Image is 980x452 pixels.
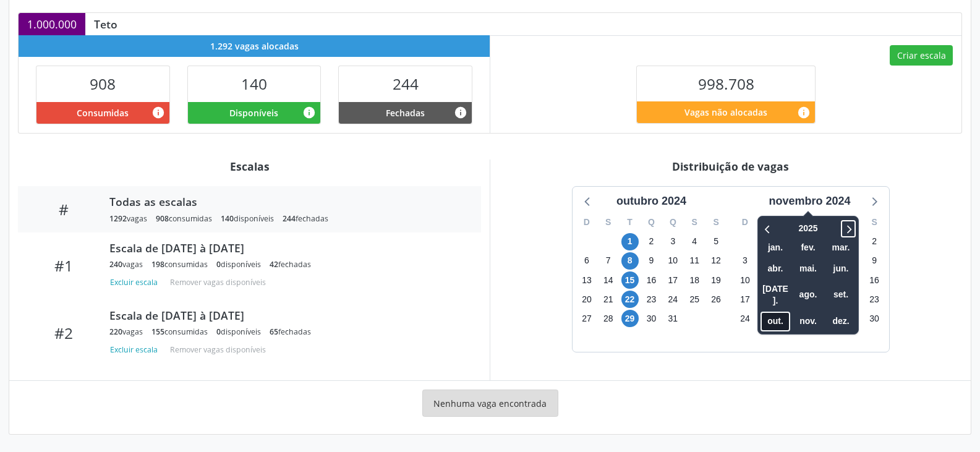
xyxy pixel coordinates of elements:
[151,326,164,337] span: 155
[686,252,703,270] span: sexta-feira, 11 de outubro de 2024
[864,213,885,232] div: S
[707,271,725,289] span: sábado, 19 de outubro de 2024
[109,341,163,358] button: Excluir escala
[578,291,595,308] span: domingo, 20 de outubro de 2024
[664,291,681,308] span: quinta-feira, 24 de outubro de 2024
[641,213,662,232] div: Q
[866,233,883,250] span: sábado, 2 de novembro de 2024
[664,252,681,270] span: quinta-feira, 10 de outubro de 2024
[229,106,278,119] span: Disponíveis
[756,213,777,232] div: S
[109,309,464,322] div: Escala de [DATE] à [DATE]
[597,213,619,232] div: S
[270,259,278,270] span: 42
[866,252,883,270] span: sábado, 9 de novembro de 2024
[642,291,660,308] span: quarta-feira, 23 de outubro de 2024
[866,310,883,327] span: sábado, 30 de novembro de 2024
[241,74,267,94] span: 140
[866,291,883,308] span: sábado, 23 de novembro de 2024
[578,271,595,289] span: domingo, 13 de outubro de 2024
[151,106,165,119] i: Vagas alocadas que possuem marcações associadas
[578,310,595,327] span: domingo, 27 de outubro de 2024
[826,285,856,304] span: setembro 2000
[662,213,684,232] div: Q
[621,271,639,289] span: terça-feira, 15 de outubro de 2024
[736,271,754,289] span: domingo, 10 de novembro de 2024
[621,233,639,250] span: terça-feira, 1 de outubro de 2024
[576,213,598,232] div: D
[684,213,705,232] div: S
[156,213,212,224] div: consumidas
[684,106,767,119] span: Vagas não alocadas
[761,238,790,257] span: janeiro 2000
[19,13,85,35] div: 1.000.000
[890,45,953,66] button: Criar escala
[77,106,129,119] span: Consumidas
[393,74,419,94] span: 244
[270,259,311,270] div: fechadas
[793,259,823,278] span: maio 2000
[27,257,101,275] div: #1
[216,259,261,270] div: disponíveis
[109,274,163,291] button: Excluir escala
[764,193,855,210] div: novembro 2024
[221,213,274,224] div: disponíveis
[705,213,727,232] div: S
[698,74,754,94] span: 998.708
[109,259,143,270] div: vagas
[156,213,169,224] span: 908
[151,259,164,270] span: 198
[109,195,464,208] div: Todas as escalas
[270,326,278,337] span: 65
[283,213,296,224] span: 244
[866,271,883,289] span: sábado, 16 de novembro de 2024
[18,160,481,173] div: Escalas
[611,193,691,210] div: outubro 2024
[216,259,221,270] span: 0
[283,213,328,224] div: fechadas
[735,213,756,232] div: D
[621,310,639,327] span: terça-feira, 29 de outubro de 2024
[736,291,754,308] span: domingo, 17 de novembro de 2024
[686,271,703,289] span: sexta-feira, 18 de outubro de 2024
[454,106,467,119] i: Vagas alocadas e sem marcações associadas que tiveram sua disponibilidade fechada
[736,252,754,270] span: domingo, 3 de novembro de 2024
[422,390,558,417] div: Nenhuma vaga encontrada
[826,259,856,278] span: junho 2000
[302,106,316,119] i: Vagas alocadas e sem marcações associadas
[270,326,311,337] div: fechadas
[499,160,962,173] div: Distribuição de vagas
[19,35,490,57] div: 1.292 vagas alocadas
[221,213,234,224] span: 140
[578,252,595,270] span: domingo, 6 de outubro de 2024
[761,279,790,311] span: julho 2000
[619,213,641,232] div: T
[686,233,703,250] span: sexta-feira, 4 de outubro de 2024
[736,310,754,327] span: domingo, 24 de novembro de 2024
[642,233,660,250] span: quarta-feira, 2 de outubro de 2024
[793,219,824,238] span: 2025
[793,285,823,304] span: agosto 2000
[642,271,660,289] span: quarta-feira, 16 de outubro de 2024
[707,233,725,250] span: sábado, 5 de outubro de 2024
[826,238,856,257] span: março 2000
[642,252,660,270] span: quarta-feira, 9 de outubro de 2024
[686,291,703,308] span: sexta-feira, 25 de outubro de 2024
[826,312,856,331] span: dezembro 2000
[600,291,617,308] span: segunda-feira, 21 de outubro de 2024
[761,259,790,278] span: abril 2000
[707,291,725,308] span: sábado, 26 de outubro de 2024
[600,252,617,270] span: segunda-feira, 7 de outubro de 2024
[664,310,681,327] span: quinta-feira, 31 de outubro de 2024
[151,326,208,337] div: consumidas
[151,259,208,270] div: consumidas
[109,213,147,224] div: vagas
[664,233,681,250] span: quinta-feira, 3 de outubro de 2024
[761,312,790,331] span: outubro 2000
[797,106,811,119] i: Quantidade de vagas restantes do teto de vagas
[793,238,823,257] span: fevereiro 2000
[109,326,122,337] span: 220
[664,271,681,289] span: quinta-feira, 17 de outubro de 2024
[386,106,425,119] span: Fechadas
[109,213,127,224] span: 1292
